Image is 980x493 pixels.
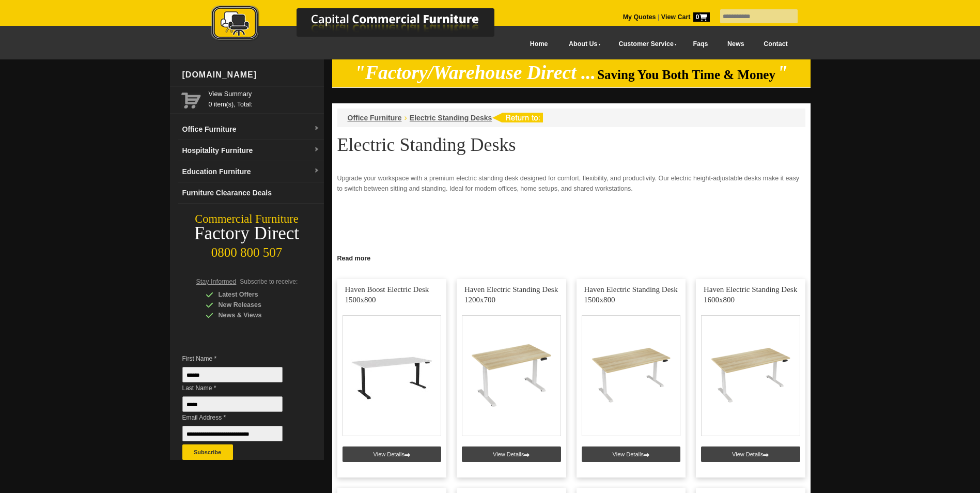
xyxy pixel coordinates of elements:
div: [DOMAIN_NAME] [178,59,324,90]
input: Email Address * [182,426,283,441]
span: Saving You Both Time & Money [597,68,775,82]
a: Office Furnituredropdown [178,119,324,140]
img: dropdown [314,126,320,132]
span: 0 [693,12,710,22]
h1: Electric Standing Desks [337,135,805,155]
p: Upgrade your workspace with a premium electric standing desk designed for comfort, flexibility, a... [337,173,805,194]
button: Subscribe [182,444,233,460]
a: Electric Standing Desks [410,114,492,122]
span: Subscribe to receive: [240,278,298,285]
a: View Summary [209,89,320,99]
div: Factory Direct [170,226,324,241]
div: News & Views [206,310,304,320]
a: Capital Commercial Furniture Logo [183,5,545,46]
a: News [718,33,754,56]
li: › [405,113,407,123]
input: Last Name * [182,396,283,412]
a: View Cart0 [659,13,709,21]
span: First Name * [182,353,298,364]
span: Last Name * [182,383,298,393]
a: Hospitality Furnituredropdown [178,140,324,161]
img: dropdown [314,147,320,153]
span: Stay Informed [196,278,237,285]
a: Education Furnituredropdown [178,161,324,182]
img: return to [492,113,543,122]
a: Customer Service [607,33,683,56]
a: About Us [557,33,607,56]
div: New Releases [206,300,304,310]
a: Contact [754,33,797,56]
em: "Factory/Warehouse Direct ... [354,62,596,83]
div: Commercial Furniture [170,212,324,226]
span: Email Address * [182,412,298,423]
img: dropdown [314,168,320,174]
img: Capital Commercial Furniture Logo [183,5,545,43]
a: Faqs [683,33,718,56]
strong: View Cart [661,13,710,21]
span: 0 item(s), Total: [209,89,320,108]
input: First Name * [182,367,283,382]
div: Latest Offers [206,289,304,300]
a: My Quotes [623,13,656,21]
a: Office Furniture [348,114,402,122]
a: Click to read more [332,251,811,264]
a: Furniture Clearance Deals [178,182,324,204]
div: 0800 800 507 [170,240,324,260]
em: " [777,62,788,83]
